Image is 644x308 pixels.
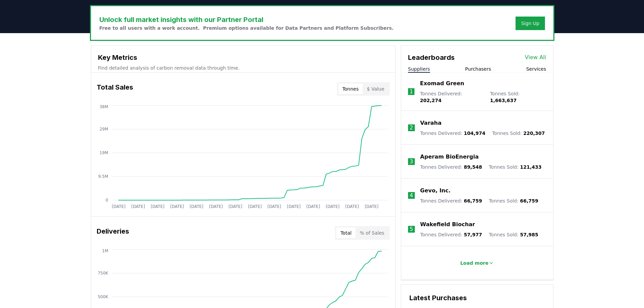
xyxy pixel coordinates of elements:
[420,98,442,103] span: 202,274
[464,131,485,136] span: 104,974
[489,231,538,238] p: Tonnes Sold :
[98,65,388,71] p: Find detailed analysis of carbon removal data through time.
[420,153,479,161] a: Aperam BioEnergia
[420,231,482,238] p: Tonnes Delivered :
[520,198,538,204] span: 66,759
[420,164,482,170] p: Tonnes Delivered :
[97,226,129,240] h3: Deliveries
[521,20,539,27] a: Sign Up
[99,150,108,155] tspan: 19M
[489,197,538,204] p: Tonnes Sold :
[248,204,262,209] tspan: [DATE]
[99,127,108,132] tspan: 29M
[420,197,482,204] p: Tonnes Delivered :
[464,164,482,170] span: 89,548
[408,52,455,63] h3: Leaderboards
[287,204,301,209] tspan: [DATE]
[526,66,546,72] button: Services
[420,130,485,137] p: Tonnes Delivered :
[516,17,545,30] button: Sign Up
[464,198,482,204] span: 66,759
[420,79,464,88] a: Exomad Green
[409,293,545,303] h3: Latest Purchases
[229,204,242,209] tspan: [DATE]
[489,164,542,170] p: Tonnes Sold :
[209,204,223,209] tspan: [DATE]
[364,204,378,209] tspan: [DATE]
[99,25,394,31] p: Free to all users with a work account. Premium options available for Data Partners and Platform S...
[492,130,545,137] p: Tonnes Sold :
[98,52,388,63] h3: Key Metrics
[98,271,109,276] tspan: 750K
[97,82,133,96] h3: Total Sales
[336,228,356,238] button: Total
[99,15,394,25] h3: Unlock full market insights with our Partner Portal
[490,90,546,104] p: Tonnes Sold :
[105,198,108,203] tspan: 0
[520,164,542,170] span: 121,433
[356,228,388,238] button: % of Sales
[267,204,281,209] tspan: [DATE]
[410,158,413,166] p: 3
[98,174,108,179] tspan: 9.5M
[189,204,203,209] tspan: [DATE]
[410,191,413,199] p: 4
[420,90,483,104] p: Tonnes Delivered :
[409,88,413,96] p: 1
[170,204,184,209] tspan: [DATE]
[326,204,339,209] tspan: [DATE]
[525,53,546,62] a: View All
[112,204,125,209] tspan: [DATE]
[99,104,108,109] tspan: 38M
[363,84,388,94] button: $ Value
[455,256,499,270] button: Load more
[98,294,109,299] tspan: 500K
[410,124,413,132] p: 2
[408,66,430,72] button: Suppliers
[420,187,451,195] a: Gevo, Inc.
[420,220,475,229] a: Wakefield Biochar
[490,98,517,103] span: 1,663,637
[131,204,145,209] tspan: [DATE]
[150,204,164,209] tspan: [DATE]
[464,232,482,237] span: 57,977
[345,204,359,209] tspan: [DATE]
[420,119,442,127] a: Varaha
[520,232,538,237] span: 57,985
[306,204,320,209] tspan: [DATE]
[102,248,108,253] tspan: 1M
[410,225,413,233] p: 5
[460,260,488,266] p: Load more
[523,131,545,136] span: 220,307
[465,66,491,72] button: Purchasers
[338,84,363,94] button: Tonnes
